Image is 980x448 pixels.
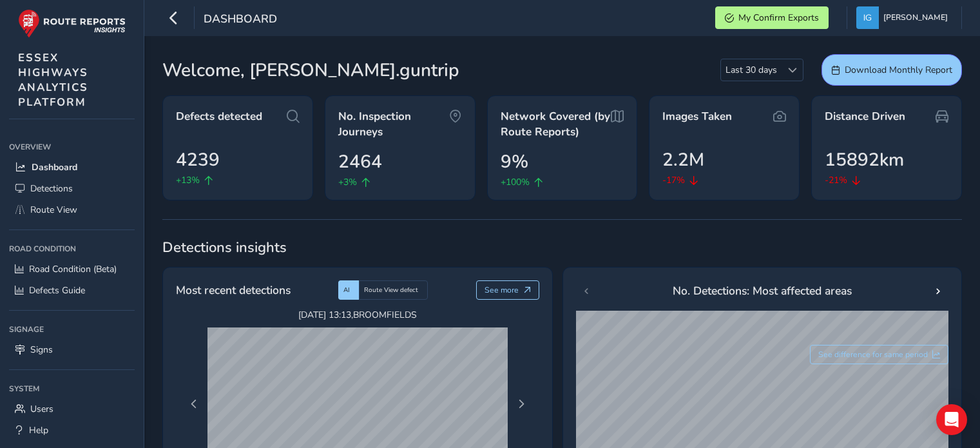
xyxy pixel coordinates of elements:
span: Last 30 days [721,59,782,81]
span: See more [485,285,519,295]
span: Help [29,424,48,436]
button: [PERSON_NAME] [856,6,952,29]
span: My Confirm Exports [738,12,819,24]
button: Previous Page [185,395,203,413]
a: Help [9,420,135,441]
span: -21% [825,173,847,187]
button: See difference for same period [810,345,949,364]
span: Download Monthly Report [845,64,952,76]
span: 15892km [825,146,904,173]
span: Distance Driven [825,109,905,124]
span: Route View [30,204,77,216]
span: Welcome, [PERSON_NAME].guntrip [162,57,459,84]
img: diamond-layout [856,6,879,29]
button: Download Monthly Report [821,54,962,86]
button: Next Page [512,395,530,413]
a: Detections [9,178,135,199]
a: Dashboard [9,157,135,178]
span: +3% [338,175,357,189]
img: rr logo [18,9,126,38]
span: 9% [501,148,528,175]
a: Signs [9,339,135,360]
span: Detections [30,182,73,195]
button: My Confirm Exports [715,6,829,29]
div: AI [338,280,359,300]
span: 4239 [176,146,220,173]
span: 2464 [338,148,382,175]
a: Route View [9,199,135,220]
a: Users [9,398,135,420]
div: Overview [9,137,135,157]
span: Defects Guide [29,284,85,297]
span: +13% [176,173,200,187]
span: Dashboard [204,11,277,29]
span: See difference for same period [818,349,928,360]
span: Signs [30,344,53,356]
span: Users [30,403,53,415]
div: Road Condition [9,239,135,258]
a: Road Condition (Beta) [9,258,135,280]
div: Route View defect [359,280,428,300]
a: Defects Guide [9,280,135,301]
span: ESSEX HIGHWAYS ANALYTICS PLATFORM [18,50,88,110]
span: Road Condition (Beta) [29,263,117,275]
button: See more [476,280,540,300]
span: +100% [501,175,530,189]
span: Images Taken [662,109,732,124]
span: Network Covered (by Route Reports) [501,109,611,139]
span: Defects detected [176,109,262,124]
span: 2.2M [662,146,704,173]
span: -17% [662,173,685,187]
div: Open Intercom Messenger [936,404,967,435]
span: [DATE] 13:13 , BROOMFIELDS [207,309,508,321]
span: Most recent detections [176,282,291,298]
span: No. Inspection Journeys [338,109,449,139]
span: Detections insights [162,238,962,257]
span: Route View defect [364,286,418,295]
div: System [9,379,135,398]
span: [PERSON_NAME] [883,6,948,29]
span: Dashboard [32,161,77,173]
span: AI [343,286,350,295]
div: Signage [9,320,135,339]
span: No. Detections: Most affected areas [673,282,852,299]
